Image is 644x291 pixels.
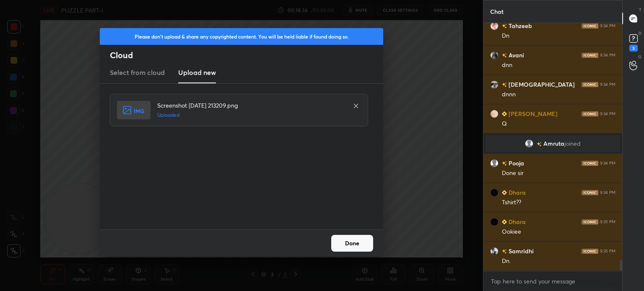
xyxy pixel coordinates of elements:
p: G [638,54,641,60]
div: 9:34 PM [600,82,615,87]
img: 4020ce624428497aa055f26df374da9f.jpg [490,188,499,197]
div: 9:34 PM [600,111,615,116]
img: iconic-dark.1390631f.png [582,111,598,116]
img: iconic-dark.1390631f.png [582,249,598,254]
div: Ookiee [502,228,615,236]
img: iconic-dark.1390631f.png [582,82,598,87]
p: T [639,7,641,13]
img: iconic-dark.1390631f.png [582,161,598,166]
div: dnnn [502,90,615,99]
div: 9:34 PM [600,161,615,166]
h6: Tahzeeb [507,21,532,30]
img: default.png [525,139,533,148]
button: Done [331,235,373,252]
h6: Dhara [507,217,526,226]
img: no-rating-badge.077c3623.svg [502,249,507,254]
div: 9:35 PM [600,219,615,224]
p: D [639,30,641,36]
h6: Dhara [507,188,526,197]
h5: Uploaded [157,111,344,119]
h6: Pooja [507,159,524,167]
h6: [PERSON_NAME] [507,109,558,118]
span: Amruta [543,140,564,147]
img: no-rating-badge.077c3623.svg [502,24,507,28]
div: Q [502,120,615,128]
img: no-rating-badge.077c3623.svg [502,53,507,58]
img: iconic-dark.1390631f.png [582,219,598,224]
p: Chat [483,0,510,23]
h6: Samridhi [507,247,534,255]
img: iconic-dark.1390631f.png [582,190,598,195]
div: 9:34 PM [600,23,615,28]
div: 3 [629,45,638,52]
div: Tshirt?? [502,198,615,207]
h3: Upload new [178,67,216,77]
h4: Screenshot [DATE] 213209.png [157,101,344,110]
img: c499d575ed0a4dd6be030ce5f9c6d505.jpg [490,110,499,118]
div: Done sir [502,169,615,178]
img: 4020ce624428497aa055f26df374da9f.jpg [490,218,499,226]
h6: [DEMOGRAPHIC_DATA] [507,80,575,89]
h6: Avani [507,51,524,59]
span: joined [564,140,581,147]
img: 423326c9e19049979fb3a1b041a81b46.jpg [490,80,499,89]
img: 06aea4612a86404a9a7daca2078e938e.jpg [490,22,499,30]
h2: Cloud [110,50,383,61]
img: no-rating-badge.077c3623.svg [502,161,507,166]
div: Dn [502,32,615,40]
img: Learner_Badge_beginner_1_8b307cf2a0.svg [502,219,507,224]
div: dnn [502,61,615,70]
div: Dn. [502,257,615,265]
div: 9:35 PM [600,249,615,254]
img: no-rating-badge.077c3623.svg [502,82,507,87]
div: Please don't upload & share any copyrighted content. You will be held liable if found doing so. [100,28,383,45]
img: 6813cfd677734424a23305c951d88a9f.jpg [490,247,499,255]
img: no-rating-badge.077c3623.svg [537,142,542,147]
img: iconic-dark.1390631f.png [582,23,598,28]
div: 9:34 PM [600,53,615,58]
img: Learner_Badge_beginner_1_8b307cf2a0.svg [502,111,507,116]
div: grid [483,23,622,271]
img: Learner_Badge_beginner_1_8b307cf2a0.svg [502,190,507,195]
img: iconic-dark.1390631f.png [582,53,598,58]
img: default.png [490,159,499,167]
img: 1f454bbfbb4e46a3a1e11cc953c35944.jpg [490,51,499,59]
div: 9:34 PM [600,190,615,195]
